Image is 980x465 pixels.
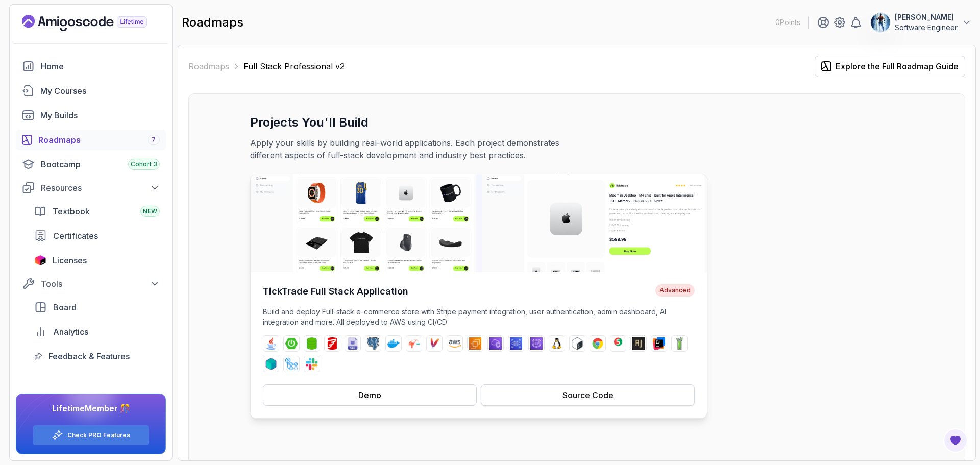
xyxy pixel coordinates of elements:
[250,114,903,131] h3: Projects You'll Build
[40,85,160,97] div: My Courses
[28,201,166,222] a: textbook
[28,322,166,342] a: analytics
[655,284,695,297] span: Advanced
[16,56,166,77] a: home
[16,275,166,293] button: Tools
[28,297,166,317] a: board
[870,12,972,33] button: user profile image[PERSON_NAME]Software Engineer
[16,130,166,150] a: roadmaps
[408,337,420,350] img: jib logo
[387,337,400,350] img: docker logo
[895,22,958,33] p: Software Engineer
[285,358,298,370] img: github-actions logo
[306,358,318,370] img: slack logo
[41,60,160,72] div: Home
[143,207,157,215] span: NEW
[551,337,563,350] img: linux logo
[481,384,695,406] button: Source Code
[250,137,593,161] p: Apply your skills by building real-world applications. Each project demonstrates different aspect...
[775,17,800,28] p: 0 Points
[16,179,166,197] button: Resources
[306,337,318,350] img: spring-data-jpa logo
[428,337,440,350] img: maven logo
[53,205,90,217] span: Textbook
[41,158,160,170] div: Bootcamp
[510,337,522,350] img: rds logo
[48,350,130,362] span: Feedback & Features
[263,284,408,299] h4: TickTrade Full Stack Application
[28,226,166,246] a: certificates
[943,428,968,453] button: Open Feedback Button
[16,105,166,126] a: builds
[41,182,160,194] div: Resources
[152,136,156,144] span: 7
[530,337,543,350] img: route53 logo
[632,337,645,350] img: assertj logo
[358,389,381,401] div: Demo
[41,278,160,290] div: Tools
[347,337,359,350] img: sql logo
[326,337,338,350] img: flyway logo
[673,337,685,350] img: mockito logo
[33,425,149,446] button: Check PRO Features
[592,337,604,350] img: chrome logo
[16,81,166,101] a: courses
[251,174,707,272] img: TickTrade Full Stack Application
[67,431,130,439] a: Check PRO Features
[263,384,477,406] button: Demo
[53,301,77,313] span: Board
[449,337,461,350] img: aws logo
[815,56,965,77] button: Explore the Full Roadmap Guide
[367,337,379,350] img: postgres logo
[895,12,958,22] p: [PERSON_NAME]
[34,255,46,265] img: jetbrains icon
[243,60,345,72] p: Full Stack Professional v2
[612,337,624,350] img: junit logo
[836,60,959,72] div: Explore the Full Roadmap Guide
[265,337,277,350] img: java logo
[653,337,665,350] img: intellij logo
[16,154,166,175] a: bootcamp
[38,134,160,146] div: Roadmaps
[131,160,157,168] span: Cohort 3
[53,254,87,266] span: Licenses
[489,337,502,350] img: vpc logo
[871,13,890,32] img: user profile image
[22,15,170,31] a: Landing page
[571,337,583,350] img: bash logo
[265,358,277,370] img: testcontainers logo
[28,250,166,271] a: licenses
[469,337,481,350] img: ec2 logo
[28,346,166,366] a: feedback
[263,307,695,327] p: Build and deploy Full-stack e-commerce store with Stripe payment integration, user authentication...
[40,109,160,121] div: My Builds
[53,326,88,338] span: Analytics
[188,60,229,72] a: Roadmaps
[182,14,243,31] h2: roadmaps
[285,337,298,350] img: spring-boot logo
[562,389,614,401] div: Source Code
[53,230,98,242] span: Certificates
